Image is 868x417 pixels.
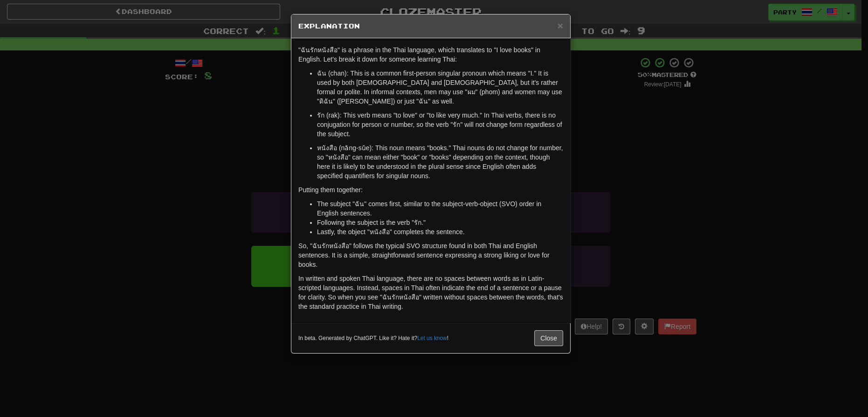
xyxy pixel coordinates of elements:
button: Close [558,21,563,30]
small: In beta. Generated by ChatGPT. Like it? Hate it? ! [298,334,448,342]
li: Following the subject is the verb "รัก." [317,218,563,227]
p: ฉัน (chan): This is a common first-person singular pronoun which means "I." It is used by both [D... [317,69,563,106]
p: "ฉันรักหนังสือ" is a phrase in the Thai language, which translates to "I love books" in English. ... [298,45,563,64]
button: Close [534,330,563,346]
p: หนังสือ (nǎng-sǔe): This noun means "books." Thai nouns do not change for number, so "หนังสือ" ca... [317,143,563,181]
p: Putting them together: [298,185,563,195]
p: รัก (rak): This verb means "to love" or "to like very much." In Thai verbs, there is no conjugati... [317,111,563,139]
h5: Explanation [298,21,563,31]
p: In written and spoken Thai language, there are no spaces between words as in Latin-scripted langu... [298,274,563,311]
p: So, "ฉันรักหนังสือ" follows the typical SVO structure found in both Thai and English sentences. I... [298,241,563,269]
a: Let us know [417,335,447,341]
li: The subject "ฉัน" comes first, similar to the subject-verb-object (SVO) order in English sentences. [317,199,563,218]
span: × [558,20,563,31]
li: Lastly, the object "หนังสือ" completes the sentence. [317,227,563,236]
